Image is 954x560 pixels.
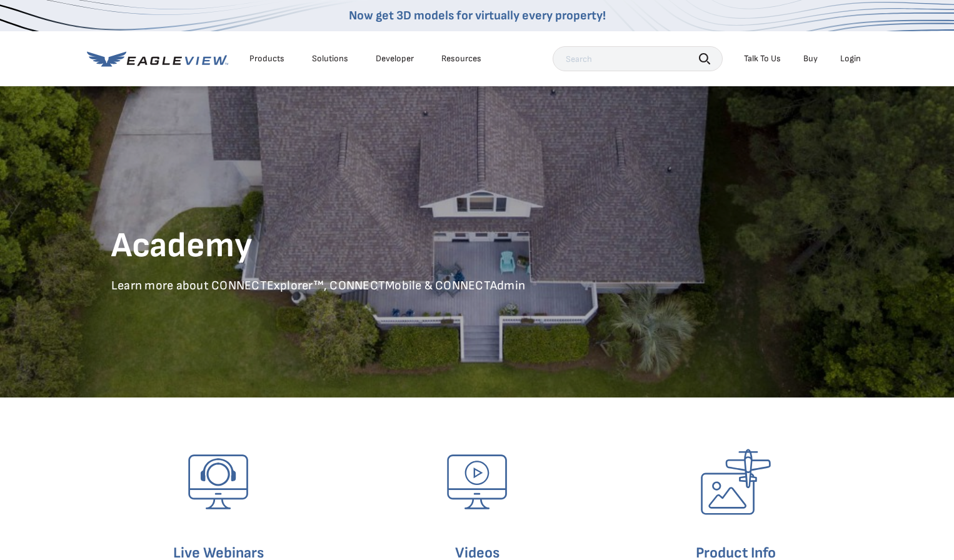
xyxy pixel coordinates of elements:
[376,53,414,64] a: Developer
[111,224,843,268] h1: Academy
[553,46,723,71] input: Search
[249,53,284,64] div: Products
[312,53,348,64] div: Solutions
[349,8,606,23] a: Now get 3D models for virtually every property!
[441,53,481,64] div: Resources
[803,53,818,64] a: Buy
[840,53,861,64] div: Login
[111,278,843,294] p: Learn more about CONNECTExplorer™, CONNECTMobile & CONNECTAdmin
[744,53,781,64] div: Talk To Us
